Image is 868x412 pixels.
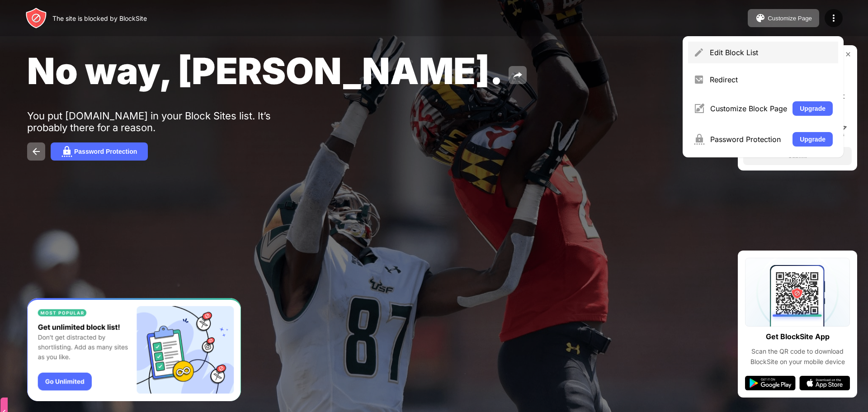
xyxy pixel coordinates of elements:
img: menu-pencil.svg [693,47,704,58]
div: You put [DOMAIN_NAME] in your Block Sites list. It’s probably there for a reason. [27,110,307,133]
button: Upgrade [793,101,833,116]
span: No way, [PERSON_NAME]. [27,49,503,93]
img: password.svg [61,146,72,157]
img: pallet.svg [755,13,766,24]
img: menu-icon.svg [828,13,839,24]
img: share.svg [512,70,523,81]
div: Customize Page [768,15,812,22]
img: app-store.svg [799,376,850,390]
div: Edit Block List [710,48,833,57]
div: Scan the QR code to download BlockSite on your mobile device [745,346,850,367]
img: header-logo.svg [25,7,47,29]
div: Get BlockSite App [766,330,830,343]
div: The site is blocked by BlockSite [52,14,147,22]
div: Password Protection [710,135,787,144]
button: Password Protection [51,142,148,161]
div: Redirect [710,75,833,84]
button: Upgrade [793,132,833,147]
div: Password Protection [74,148,137,155]
img: menu-password.svg [693,134,705,145]
img: menu-redirect.svg [693,74,704,85]
img: menu-customize.svg [693,103,705,114]
img: back.svg [31,146,42,157]
img: google-play.svg [745,376,796,390]
iframe: Banner [27,298,241,402]
button: Customize Page [748,9,819,27]
img: qrcode.svg [745,258,850,327]
div: Customize Block Page [710,104,787,113]
img: rate-us-close.svg [844,51,852,58]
